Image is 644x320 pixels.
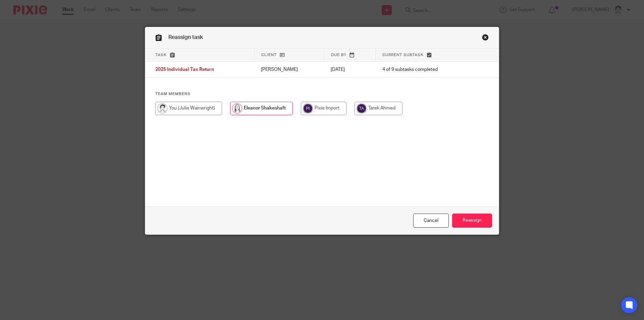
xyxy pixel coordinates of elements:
[376,62,471,78] td: 4 of 9 subtasks completed
[331,53,346,57] span: Due by
[155,67,214,72] span: 2025 Individual Tax Return
[413,214,449,228] a: Close this dialog window
[168,35,203,40] span: Reassign task
[331,66,369,73] p: [DATE]
[155,91,489,97] h4: Team members
[155,53,167,57] span: Task
[261,66,317,73] p: [PERSON_NAME]
[452,214,492,228] input: Reassign
[382,53,424,57] span: Current subtask
[482,34,489,43] a: Close this dialog window
[261,53,277,57] span: Client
